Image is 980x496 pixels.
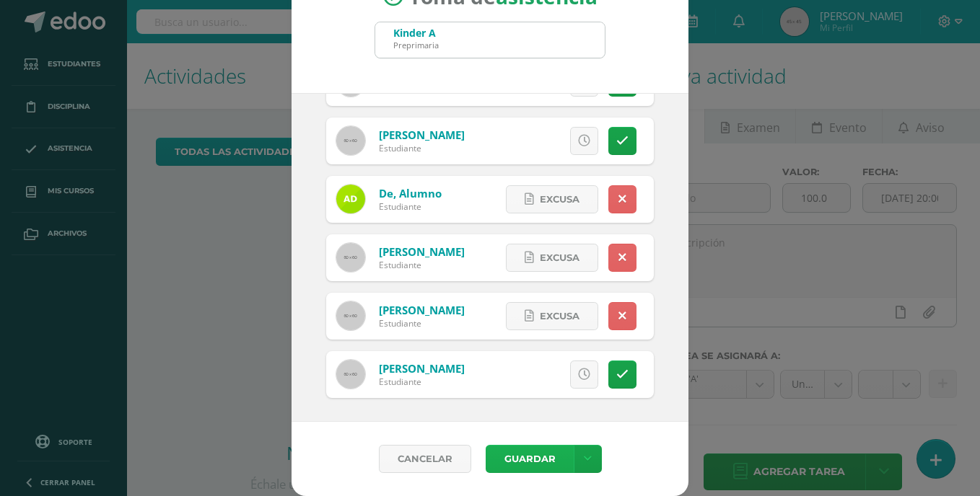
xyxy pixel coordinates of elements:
div: Estudiante [379,200,442,213]
a: [PERSON_NAME] [379,361,465,376]
div: Estudiante [379,259,465,271]
button: Guardar [486,445,574,473]
img: 60x60 [336,301,365,330]
div: Estudiante [379,142,465,154]
img: e72f666bc7d8d73005af8a08493f6d04.png [336,185,365,213]
span: Excusa [540,186,579,213]
div: Estudiante [379,376,465,388]
span: Excusa [502,361,541,388]
span: Excusa [540,303,579,329]
a: [PERSON_NAME] [379,128,465,142]
img: 60x60 [336,126,365,155]
a: Excusa [506,185,598,213]
a: [PERSON_NAME] [379,303,465,317]
img: 60x60 [336,243,365,272]
span: Excusa [540,244,579,271]
img: 60x60 [336,360,365,389]
a: Excusa [506,244,598,272]
a: Cancelar [379,445,471,473]
div: Estudiante [379,317,465,329]
input: Busca un grado o sección aquí... [375,22,605,58]
div: Kinder A [393,26,439,40]
a: De, Alumno [379,186,442,200]
span: Excusa [502,128,541,154]
a: Excusa [506,302,598,330]
a: [PERSON_NAME] [379,244,465,259]
div: Preprimaria [393,40,439,50]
